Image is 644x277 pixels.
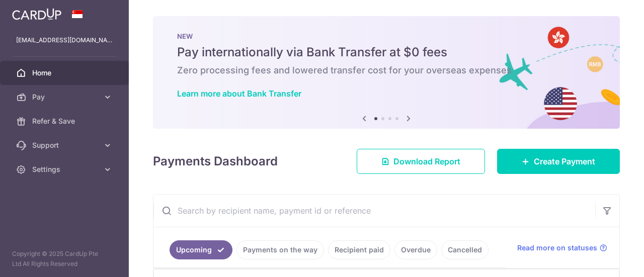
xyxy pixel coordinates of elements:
[517,243,597,253] span: Read more on statuses
[32,68,99,78] span: Home
[236,240,324,259] a: Payments on the way
[328,240,390,259] a: Recipient paid
[32,92,99,102] span: Pay
[32,116,99,126] span: Refer & Save
[357,149,485,174] a: Download Report
[153,195,595,227] input: Search by recipient name, payment id or reference
[441,240,489,259] a: Cancelled
[153,152,278,170] h4: Payments Dashboard
[517,243,607,253] a: Read more on statuses
[177,44,596,60] h5: Pay internationally via Bank Transfer at $0 fees
[16,35,113,45] p: [EMAIL_ADDRESS][DOMAIN_NAME]
[394,240,437,259] a: Overdue
[534,155,595,167] span: Create Payment
[32,140,99,150] span: Support
[153,16,620,129] img: Bank transfer banner
[497,149,620,174] a: Create Payment
[12,8,61,20] img: CardUp
[177,32,596,40] p: NEW
[393,155,460,167] span: Download Report
[170,240,232,259] a: Upcoming
[177,64,596,76] h6: Zero processing fees and lowered transfer cost for your overseas expenses
[580,247,634,272] iframe: Opens a widget where you can find more information
[177,88,301,99] a: Learn more about Bank Transfer
[32,164,99,174] span: Settings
